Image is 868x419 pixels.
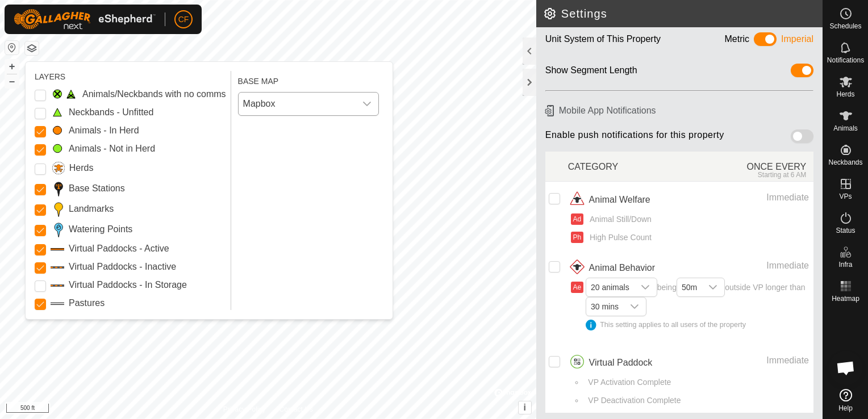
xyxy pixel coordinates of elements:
button: + [5,60,19,73]
h6: Mobile App Notifications [541,100,818,120]
a: Help [823,384,868,416]
div: This setting applies to all users of the property [586,320,809,330]
button: Ph [571,232,583,243]
span: Herds [836,91,854,98]
button: Map Layers [25,41,39,55]
div: dropdown trigger [702,278,724,296]
div: LAYERS [35,71,226,83]
label: Animals - In Herd [69,124,139,137]
label: Animals - Not in Herd [69,142,155,156]
a: Privacy Policy [223,404,266,414]
span: being outside VP longer than [586,283,809,330]
button: i [519,401,531,414]
span: VP Deactivation Complete [584,395,681,407]
button: Ad [571,213,583,225]
img: virtual paddocks icon [568,354,586,372]
span: Animal Still/Down [586,213,652,225]
label: Neckbands - Unfitted [69,106,153,119]
div: dropdown trigger [623,298,646,316]
span: 50m [677,278,702,296]
span: Mapbox [239,93,356,115]
label: Pastures [69,296,105,310]
span: Virtual Paddock [589,356,653,370]
div: Show Segment Length [545,64,637,81]
div: Unit System of This Property [545,32,661,50]
span: Animal Behavior [589,261,656,275]
a: Open chat [829,351,863,385]
span: Schedules [829,23,861,30]
span: VP Activation Complete [584,376,671,388]
span: Enable push notifications for this property [545,129,724,147]
div: Imperial [781,32,813,50]
label: Animals/Neckbands with no comms [82,87,226,101]
span: High Pulse Count [586,232,652,244]
label: Virtual Paddocks - In Storage [69,278,187,292]
span: Notifications [827,57,864,64]
div: dropdown trigger [634,278,657,296]
span: 20 animals [586,278,634,296]
span: CF [178,14,189,26]
img: Gallagher Logo [14,9,156,30]
label: Landmarks [69,202,114,216]
img: animal welfare icon [568,191,586,209]
span: VPs [839,193,852,200]
label: Base Stations [69,182,125,195]
button: – [5,74,19,88]
span: i [524,403,526,412]
img: animal behavior icon [568,259,586,277]
div: Starting at 6 AM [691,171,806,179]
span: Infra [838,261,852,268]
div: Metric [725,32,750,50]
div: BASE MAP [238,71,379,87]
span: Animals [833,125,858,132]
label: Herds [69,161,94,175]
button: Ae [571,282,583,293]
label: Virtual Paddocks - Active [69,242,169,255]
div: ONCE EVERY [691,154,813,179]
div: CATEGORY [568,154,691,179]
div: Immediate [708,354,809,367]
span: Heatmap [832,295,859,302]
label: Virtual Paddocks - Inactive [69,260,176,274]
a: Contact Us [279,404,313,414]
span: 30 mins [586,298,623,316]
span: Animal Welfare [589,193,650,207]
div: Immediate [708,191,809,204]
button: Reset Map [5,41,19,55]
span: Help [838,405,853,412]
div: dropdown trigger [356,93,378,115]
div: Immediate [708,259,809,273]
span: Status [836,227,855,234]
h2: Settings [543,7,823,20]
label: Watering Points [69,223,132,236]
span: Neckbands [828,159,862,166]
